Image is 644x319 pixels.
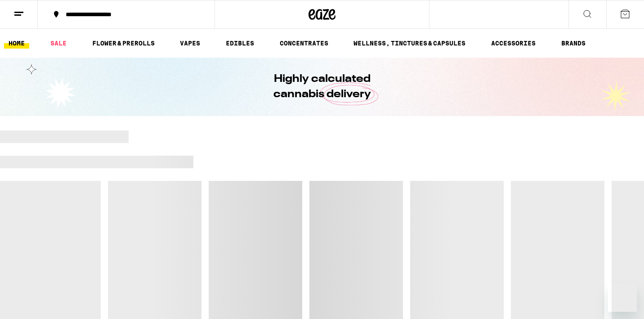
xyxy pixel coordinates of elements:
[88,38,159,49] a: FLOWER & PREROLLS
[4,38,29,49] a: HOME
[275,38,333,49] a: CONCENTRATES
[557,38,590,49] a: BRANDS
[487,38,540,49] a: ACCESSORIES
[175,38,205,49] a: VAPES
[248,72,396,102] h1: Highly calculated cannabis delivery
[349,38,470,49] a: WELLNESS, TINCTURES & CAPSULES
[608,283,637,312] iframe: Button to launch messaging window
[46,38,71,49] a: SALE
[221,38,259,49] a: EDIBLES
